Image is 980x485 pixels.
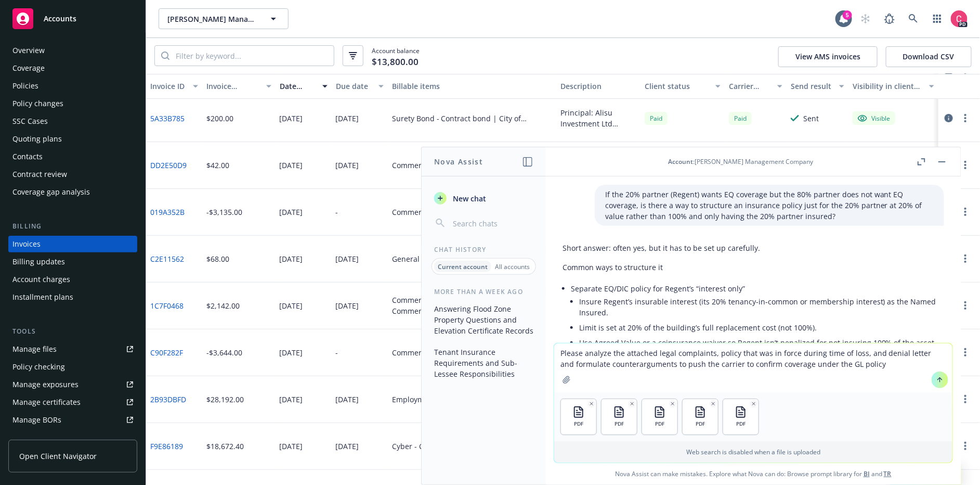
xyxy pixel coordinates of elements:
[12,166,67,183] div: Contract review
[8,60,137,76] a: Coverage
[8,412,137,428] a: Manage BORs
[615,420,624,427] span: PDF
[434,156,483,167] h1: Nova Assist
[159,8,289,29] button: [PERSON_NAME] Management Company
[206,207,242,218] div: -$3,135.00
[641,74,725,99] button: Client status
[12,113,48,130] div: SSC Cases
[729,112,752,125] span: Paid
[884,469,892,478] a: TR
[563,242,944,253] p: Short answer: often yes, but it has to be set up carefully.
[206,113,233,124] div: $200.00
[8,359,137,375] a: Policy checking
[280,207,303,218] div: [DATE]
[392,81,552,92] div: Billable items
[550,463,957,484] span: Nova Assist can make mistakes. Explore what Nova can do: Browse prompt library for and
[150,347,183,358] a: C90F282F
[554,343,952,392] textarea: Please analyze the attached legal complaints, policy that was in force during time of loss, and d...
[579,320,944,335] li: Limit is set at 20% of the building’s full replacement cost (not 100%).
[645,112,668,125] span: Paid
[879,8,900,29] a: Report a Bug
[12,78,38,94] div: Policies
[8,184,137,200] a: Coverage gap analysis
[8,95,137,112] a: Policy changes
[8,376,137,393] span: Manage exposures
[392,295,552,305] div: Commercial Property - Policy change - 1125466
[206,300,240,311] div: $2,142.00
[8,394,137,411] a: Manage certificates
[150,394,186,405] a: 2B93DBFD
[451,193,486,204] span: New chat
[280,81,316,92] div: Date issued
[12,253,65,270] div: Billing updates
[392,113,552,124] div: Surety Bond - Contract bond | City of [PERSON_NAME] - 39K000435
[723,399,759,435] button: PDF
[12,131,62,147] div: Quoting plans
[736,420,746,427] span: PDF
[206,160,229,171] div: $42.00
[150,207,185,218] a: 019A352B
[336,113,359,124] div: [DATE]
[206,394,244,405] div: $28,192.00
[843,10,852,20] div: 5
[903,8,924,29] a: Search
[556,74,641,99] button: Description
[372,46,420,66] span: Account balance
[150,253,184,264] a: C2E11562
[336,441,359,452] div: [DATE]
[44,15,76,23] span: Accounts
[430,343,538,382] button: Tenant Insurance Requirements and Sub-Lessee Responsibilities
[602,399,637,435] button: PDF
[161,52,169,60] svg: Search
[392,441,514,452] div: Cyber - C-4LPX-220020 CYBER-2024
[848,74,938,99] button: Visibility in client dash
[8,271,137,288] a: Account charges
[12,289,73,305] div: Installment plans
[206,441,244,452] div: $18,672.40
[8,289,137,305] a: Installment plans
[8,148,137,165] a: Contacts
[150,160,187,171] a: DD2E50D9
[8,236,137,252] a: Invoices
[392,253,552,264] div: General Liability - Policy change - 57 UEN BA5MC1
[561,399,596,435] button: PDF
[579,294,944,320] li: Insure Regent’s insurable interest (its 20% tenancy-in-common or membership interest) as the Name...
[645,81,709,92] div: Client status
[438,262,488,271] p: Current account
[495,262,530,271] p: All accounts
[927,8,948,29] a: Switch app
[336,394,359,405] div: [DATE]
[579,335,944,350] li: Use Agreed Value or a coinsurance waiver so Regent isn’t penalized for not insuring 100% of the a...
[696,420,705,427] span: PDF
[12,394,81,411] div: Manage certificates
[8,42,137,59] a: Overview
[12,95,63,112] div: Policy changes
[8,429,137,446] a: Summary of insurance
[8,221,137,232] div: Billing
[8,131,137,147] a: Quoting plans
[642,399,677,435] button: PDF
[12,184,90,200] div: Coverage gap analysis
[791,81,833,92] div: Send result
[8,341,137,358] a: Manage files
[605,189,934,222] p: If the 20% partner (Regent) wants EQ coverage but the 80% partner does not want EQ coverage, is t...
[571,281,944,378] li: Separate EQ/DIC policy for Regent’s “interest only”
[392,160,552,171] div: Commercial Auto - Policy change - 57 UEN BE1338
[336,81,372,92] div: Due date
[392,347,552,358] div: Commercial Property - Policy change - 1125466
[280,441,303,452] div: [DATE]
[336,300,359,311] div: [DATE]
[669,157,694,166] span: Account
[12,341,57,358] div: Manage files
[336,253,359,264] div: [DATE]
[388,74,556,99] button: Billable items
[8,78,137,94] a: Policies
[12,376,79,393] div: Manage exposures
[332,74,388,99] button: Due date
[12,42,45,59] div: Overview
[12,359,65,375] div: Policy checking
[8,4,137,33] a: Accounts
[202,74,276,99] button: Invoice amount
[150,113,185,124] a: 5A33B785
[336,207,338,218] div: -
